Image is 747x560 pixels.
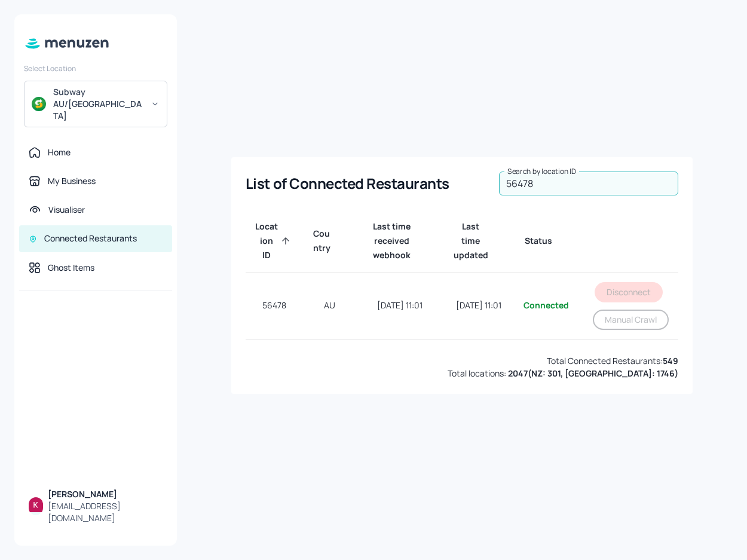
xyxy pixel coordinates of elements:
td: [DATE] 11:01 [443,273,514,340]
span: Country [313,227,346,255]
button: Disconnect [595,282,663,302]
div: My Business [48,175,96,187]
div: Select Location [24,63,167,74]
div: Total locations: [448,367,678,380]
div: [EMAIL_ADDRESS][DOMAIN_NAME] [48,500,163,524]
span: Location ID [255,219,293,262]
div: Visualiser [48,204,85,216]
div: Connected Restaurants [44,232,137,244]
div: Total Connected Restaurants: [547,354,678,367]
div: [PERSON_NAME] [48,488,163,500]
img: avatar [32,97,46,111]
td: AU [303,273,356,340]
span: Last time updated [453,219,504,262]
div: Subway AU/[GEOGRAPHIC_DATA] [53,86,143,122]
span: Last time received webhook [365,219,434,262]
img: ALm5wu0uMJs5_eqw6oihenv1OotFdBXgP3vgpp2z_jxl=s96-c [29,497,43,512]
td: [DATE] 11:01 [356,273,443,340]
div: Home [48,146,71,158]
b: 549 [663,355,678,366]
b: 2047 ( NZ: 301, [GEOGRAPHIC_DATA]: 1746 ) [508,368,678,379]
td: 56478 [246,273,303,340]
button: Manual Crawl [593,310,669,330]
label: Search by location ID [507,166,577,176]
div: Connected [523,299,569,311]
div: Ghost Items [48,262,94,274]
div: List of Connected Restaurants [246,174,449,193]
span: Status [525,234,568,248]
